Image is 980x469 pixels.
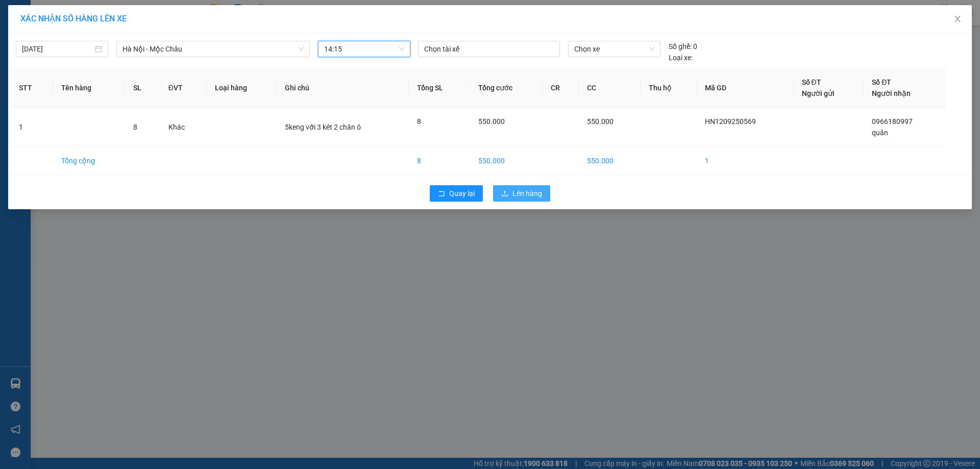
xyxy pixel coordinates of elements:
[133,123,137,131] span: 8
[277,68,409,108] th: Ghi chú
[543,68,579,108] th: CR
[501,190,508,198] span: upload
[478,117,505,126] span: 550.000
[579,68,641,108] th: CC
[11,68,53,108] th: STT
[641,68,697,108] th: Thu hộ
[470,68,543,108] th: Tổng cước
[574,41,654,57] span: Chọn xe
[872,78,891,86] span: Số ĐT
[53,68,125,108] th: Tên hàng
[802,78,821,86] span: Số ĐT
[872,89,911,97] span: Người nhận
[697,68,793,108] th: Mã GD
[417,117,421,126] span: 8
[587,117,614,126] span: 550.000
[943,5,972,34] button: Close
[872,129,888,137] span: quân
[160,108,207,147] td: Khác
[579,147,641,175] td: 550.000
[669,52,693,63] span: Loại xe:
[207,68,276,108] th: Loại hàng
[20,14,127,23] span: XÁC NHẬN SỐ HÀNG LÊN XE
[705,117,756,126] span: HN1209250569
[409,68,470,108] th: Tổng SL
[53,147,125,175] td: Tổng cộng
[953,15,962,23] span: close
[324,41,404,57] span: 14:15
[449,188,475,199] span: Quay lại
[409,147,470,175] td: 8
[125,68,160,108] th: SL
[512,188,542,199] span: Lên hàng
[493,185,550,202] button: uploadLên hàng
[11,108,53,147] td: 1
[160,68,207,108] th: ĐVT
[669,41,692,52] span: Số ghế:
[285,123,361,131] span: 5keng với 3 két 2 chân ô
[122,41,304,57] span: Hà Nội - Mộc Châu
[22,43,93,55] input: 12/09/2025
[470,147,543,175] td: 550.000
[430,185,483,202] button: rollbackQuay lại
[697,147,793,175] td: 1
[872,117,913,126] span: 0966180997
[438,190,445,198] span: rollback
[802,89,835,97] span: Người gửi
[669,41,697,52] div: 0
[298,46,304,52] span: down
